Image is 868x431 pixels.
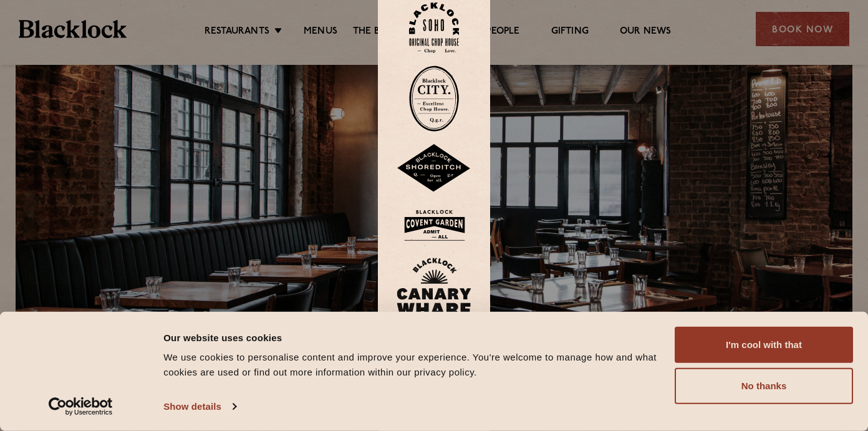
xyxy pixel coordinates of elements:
img: BL_CW_Logo_Website.svg [397,258,471,330]
button: I'm cool with that [675,327,853,363]
img: City-stamp-default.svg [409,65,459,132]
img: Soho-stamp-default.svg [409,2,459,53]
div: Our website uses cookies [163,330,660,345]
img: BLA_1470_CoventGarden_Website_Solid.svg [397,205,471,246]
a: Show details [163,397,236,416]
a: Usercentrics Cookiebot - opens in a new window [26,397,135,416]
img: Shoreditch-stamp-v2-default.svg [397,144,471,193]
button: No thanks [675,368,853,404]
div: We use cookies to personalise content and improve your experience. You're welcome to manage how a... [163,350,660,380]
